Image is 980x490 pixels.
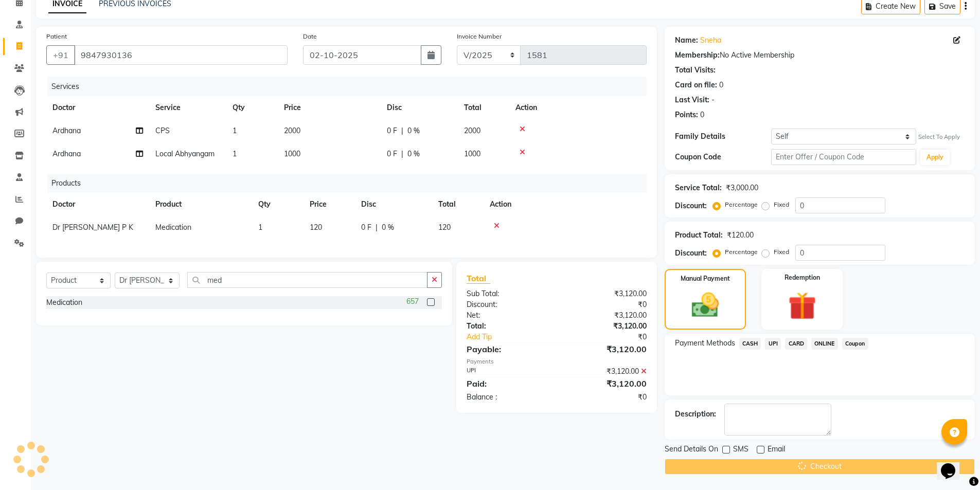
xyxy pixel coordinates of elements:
span: CPS [155,126,170,135]
span: Local Abhyangam [155,149,215,158]
button: Apply [920,150,950,165]
label: Fixed [774,247,789,257]
label: Invoice Number [457,32,502,41]
span: 0 F [387,125,397,136]
th: Total [458,96,509,119]
div: Family Details [675,131,772,142]
div: ₹3,120.00 [557,343,654,355]
span: Dr [PERSON_NAME] P K [52,223,133,232]
span: Medication [155,223,191,232]
span: 1000 [284,149,300,158]
label: Percentage [725,247,758,257]
th: Disc [381,96,458,119]
div: UPI [459,366,557,377]
div: Discount: [675,248,707,259]
input: Search or Scan [187,272,427,288]
span: | [401,149,403,159]
span: 0 % [382,222,394,233]
span: Email [768,444,785,457]
div: Discount: [675,201,707,211]
label: Fixed [774,200,789,209]
div: Sub Total: [459,288,557,299]
div: Total: [459,321,557,332]
div: No Active Membership [675,50,965,61]
div: Last Visit: [675,95,709,105]
label: Patient [46,32,67,41]
div: Paid: [459,377,557,390]
span: 1 [233,149,237,158]
a: Add Tip [459,332,573,342]
span: ONLINE [811,338,838,350]
th: Qty [252,193,304,216]
label: Percentage [725,200,758,209]
div: Products [47,174,654,193]
span: 1000 [464,149,480,158]
div: Description: [675,409,716,420]
img: _cash.svg [683,289,727,321]
span: | [401,125,403,136]
span: CARD [785,338,807,350]
div: Net: [459,310,557,321]
div: ₹0 [557,299,654,310]
span: 0 F [387,149,397,159]
th: Action [509,96,647,119]
input: Search by Name/Mobile/Email/Code [74,45,288,65]
span: | [376,222,378,233]
span: 2000 [284,126,300,135]
span: 2000 [464,126,480,135]
iframe: chat widget [937,449,970,480]
span: Send Details On [665,444,718,457]
div: ₹3,120.00 [557,310,654,321]
span: Total [467,273,490,284]
div: Points: [675,110,698,120]
th: Qty [226,96,278,119]
div: Membership: [675,50,720,61]
div: Discount: [459,299,557,310]
div: 0 [719,80,723,90]
div: Payable: [459,343,557,355]
div: ₹3,120.00 [557,366,654,377]
div: ₹0 [573,332,654,342]
input: Enter Offer / Coupon Code [771,149,916,165]
th: Action [484,193,647,216]
th: Total [432,193,484,216]
div: Services [47,77,654,96]
span: 120 [438,223,451,232]
div: Select To Apply [918,133,960,141]
span: Ardhana [52,149,81,158]
div: Payments [467,357,646,366]
label: Manual Payment [681,274,730,283]
span: 1 [233,126,237,135]
span: 120 [310,223,322,232]
span: Ardhana [52,126,81,135]
div: ₹120.00 [727,230,754,241]
span: 1 [258,223,262,232]
span: 0 % [407,149,420,159]
div: Coupon Code [675,152,772,162]
div: ₹3,120.00 [557,377,654,390]
th: Price [278,96,381,119]
span: 0 % [407,125,420,136]
th: Doctor [46,193,149,216]
span: 0 F [361,222,371,233]
span: 657 [406,296,419,307]
a: Sneha [700,35,721,46]
span: UPI [765,338,781,350]
th: Service [149,96,226,119]
th: Product [149,193,252,216]
div: Product Total: [675,230,723,241]
div: ₹3,120.00 [557,288,654,299]
button: +91 [46,45,75,65]
div: Medication [46,297,82,308]
div: Name: [675,35,698,46]
label: Date [303,32,317,41]
div: Service Total: [675,183,722,193]
img: _gift.svg [779,288,825,323]
div: 0 [700,110,704,120]
th: Doctor [46,96,149,119]
span: Coupon [842,338,868,350]
div: - [711,95,715,105]
div: ₹3,000.00 [726,183,758,193]
th: Disc [355,193,432,216]
div: Balance : [459,392,557,403]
